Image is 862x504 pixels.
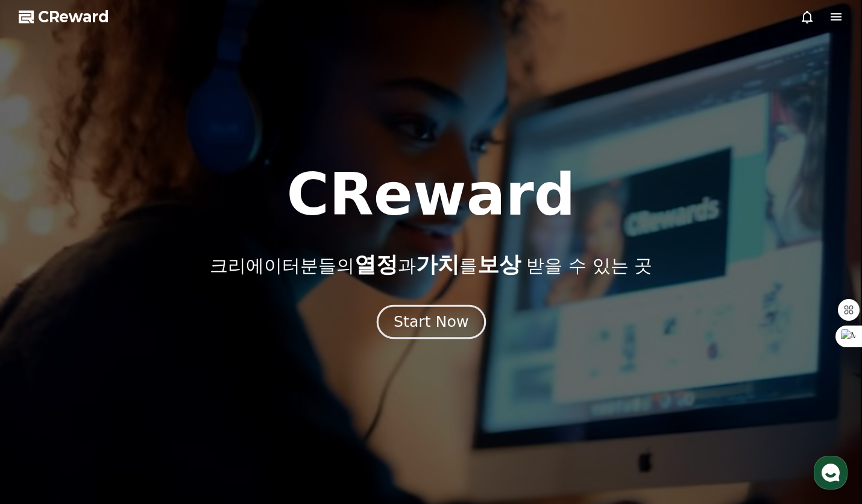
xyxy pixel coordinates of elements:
div: Start Now [394,312,468,332]
span: 대화 [110,401,125,411]
a: Start Now [379,318,483,329]
span: 보상 [477,252,521,277]
span: 설정 [186,400,201,410]
span: 가치 [416,252,459,277]
span: 열정 [354,252,398,277]
h1: CReward [286,166,575,224]
span: 홈 [38,400,45,410]
a: 대화 [80,382,156,412]
a: CReward [19,7,109,27]
a: 홈 [4,382,80,412]
span: CReward [38,7,109,27]
a: 설정 [156,382,231,412]
p: 크리에이터분들의 과 를 받을 수 있는 곳 [210,253,652,277]
button: Start Now [376,305,485,339]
